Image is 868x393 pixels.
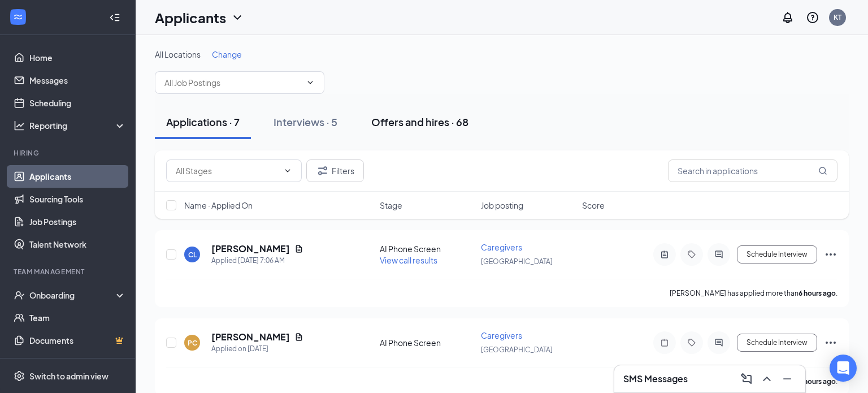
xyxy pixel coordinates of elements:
[29,92,126,114] a: Scheduling
[737,370,756,388] button: ComposeMessage
[834,12,841,22] div: KT
[29,188,126,210] a: Sourcing Tools
[29,46,126,69] a: Home
[658,250,671,259] svg: ActiveNote
[316,164,329,178] svg: Filter
[380,243,474,254] div: AI Phone Screen
[623,373,688,385] h3: SMS Messages
[760,372,774,386] svg: ChevronUp
[29,233,126,256] a: Talent Network
[798,289,836,297] b: 6 hours ago
[778,370,796,388] button: Minimize
[231,11,244,24] svg: ChevronDown
[306,78,315,87] svg: ChevronDown
[818,166,827,175] svg: MagnifyingGlass
[184,200,253,211] span: Name · Applied On
[380,337,474,348] div: AI Phone Screen
[176,165,279,177] input: All Stages
[283,166,292,175] svg: ChevronDown
[294,244,303,253] svg: Document
[824,336,837,349] svg: Ellipses
[29,69,126,92] a: Messages
[668,159,837,182] input: Search in applications
[758,370,776,388] button: ChevronUp
[781,11,795,24] svg: Notifications
[29,370,108,382] div: Switch to admin view
[658,338,671,347] svg: Note
[371,115,468,129] div: Offers and hires · 68
[737,334,817,352] button: Schedule Interview
[29,120,127,131] div: Reporting
[188,338,197,348] div: PC
[109,12,120,23] svg: Collapse
[14,148,124,158] div: Hiring
[188,250,197,260] div: CL
[155,8,226,27] h1: Applicants
[14,370,25,382] svg: Settings
[294,332,303,342] svg: Document
[29,329,126,352] a: DocumentsCrown
[14,120,25,131] svg: Analysis
[830,355,857,382] div: Open Intercom Messenger
[29,210,126,233] a: Job Postings
[795,377,836,386] b: 16 hours ago
[740,372,753,386] svg: ComposeMessage
[481,200,523,211] span: Job posting
[211,343,303,355] div: Applied on [DATE]
[780,372,794,386] svg: Minimize
[166,115,240,129] div: Applications · 7
[211,243,290,255] h5: [PERSON_NAME]
[712,250,726,259] svg: ActiveChat
[212,49,242,59] span: Change
[164,76,301,89] input: All Job Postings
[685,250,698,259] svg: Tag
[380,200,402,211] span: Stage
[274,115,337,129] div: Interviews · 5
[211,331,290,343] h5: [PERSON_NAME]
[582,200,605,211] span: Score
[14,267,124,277] div: Team Management
[806,11,819,24] svg: QuestionInfo
[670,288,837,298] p: [PERSON_NAME] has applied more than .
[481,330,522,340] span: Caregivers
[29,352,126,374] a: SurveysCrown
[481,346,553,354] span: [GEOGRAPHIC_DATA]
[824,248,837,261] svg: Ellipses
[712,338,726,347] svg: ActiveChat
[211,255,303,266] div: Applied [DATE] 7:06 AM
[306,159,364,182] button: Filter Filters
[29,290,116,301] div: Onboarding
[14,290,25,301] svg: UserCheck
[481,242,522,252] span: Caregivers
[481,257,553,266] span: [GEOGRAPHIC_DATA]
[380,255,437,265] span: View call results
[737,245,817,264] button: Schedule Interview
[29,165,126,188] a: Applicants
[685,338,698,347] svg: Tag
[155,49,201,59] span: All Locations
[29,306,126,329] a: Team
[12,11,24,23] svg: WorkstreamLogo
